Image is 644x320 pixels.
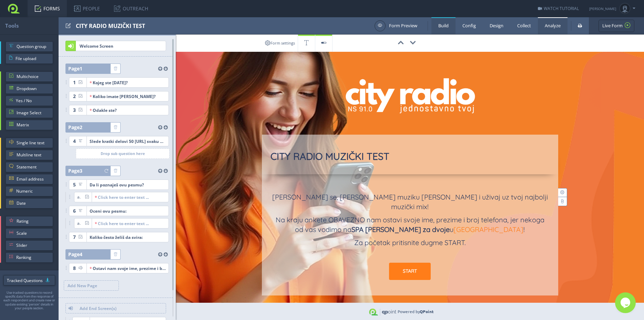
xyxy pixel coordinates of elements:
span: a. [77,192,81,202]
span: Statement [17,162,50,172]
span: 2 [73,91,76,101]
div: START [389,263,431,280]
div: Kojeg ste [DATE]? [90,78,166,87]
span: Add End Screen(s) [76,303,166,313]
span: Multichoice [17,71,50,82]
a: Delete page [111,166,120,176]
a: Ranking [6,252,53,263]
span: Page [68,122,82,133]
p: Za početak pritisnite dugme START. [271,238,549,251]
span: Rating [17,216,50,226]
span: Matrix [17,120,50,130]
span: 7 [73,232,76,242]
div: Powered by [398,303,434,320]
a: QPoint [420,309,434,314]
a: Date [6,198,53,209]
span: 6 [73,206,76,216]
span: 4 [80,251,82,258]
a: Slider [6,240,53,251]
span: Image Select [17,108,50,118]
span: 3 [73,105,76,115]
b: SPA [PERSON_NAME] za dvoje [351,225,450,234]
span: Email address [17,174,50,184]
span: Yes / No [16,96,50,106]
a: Config [456,17,483,34]
iframe: chat widget [615,292,637,313]
a: Question group [6,41,53,52]
a: WATCH TUTORIAL [538,6,579,11]
div: Oceni ovu pesmu: [90,206,166,216]
span: Date [17,198,50,209]
span: Single line text [17,138,50,148]
span: File upload [16,54,50,64]
a: Collect [510,17,538,34]
div: Tools [5,17,59,34]
span: Numeric [16,186,50,196]
p: [PERSON_NAME] se, [PERSON_NAME] muziku [PERSON_NAME] i uživaj uz tvoj najbolji muzički mix! [271,192,549,215]
a: Dropdown [6,84,53,94]
a: Form settings [262,35,298,52]
a: Live Form [599,20,634,32]
div: Koliko imate [PERSON_NAME]? [90,91,166,101]
a: Image Select [6,108,53,118]
p: Na kraju ankete OBAVEZNO nam ostavi svoje ime, prezime i broj telefona, jer nekoga od vas vodimo ... [271,215,549,238]
span: 1 [73,77,76,88]
div: Da li poznaješ ovu pesmu? [90,180,166,190]
a: Delete page [111,64,120,74]
a: Delete page [111,250,120,259]
span: Dropdown [17,84,50,94]
a: Build [431,17,456,34]
div: CITY RADIO MUZIČKI TEST [76,17,371,34]
span: Slider [16,240,50,251]
span: Page [68,166,82,176]
span: Scale [17,228,50,239]
a: [GEOGRAPHIC_DATA] [453,225,523,234]
span: Welcome Screen [76,41,166,51]
a: Design [483,17,510,34]
div: Slede kratki delovi 50 [URL] svaku pesmu nam reci koliko ti se dopada i koliko često želiš da je ... [90,136,166,146]
span: 8 [73,263,76,273]
span: Ranking [16,252,50,263]
span: Edit [65,21,71,30]
div: Odakle ste? [90,105,166,115]
span: Page [68,64,82,74]
img: a6790a16.png [341,62,479,131]
span: Multiline text [17,150,50,160]
a: Rating [6,216,53,226]
span: 4 [73,136,76,146]
span: 5 [73,180,76,190]
a: Numeric [6,186,53,196]
div: Koliko često želiš da svira: [90,232,166,242]
input: Form title [270,150,550,166]
a: Yes / No [6,96,53,106]
a: Matrix [6,120,53,130]
a: Statement [6,162,53,172]
a: Form Preview [375,20,417,31]
span: 2 [80,124,82,130]
span: Add New Page [64,281,119,290]
a: Email address [6,174,53,184]
a: Multiline text [6,150,53,160]
span: Page [68,249,82,260]
span: a. [77,218,81,229]
a: Scale [6,228,53,239]
a: File upload [6,54,53,64]
a: Analyze [538,17,568,34]
a: Delete page [111,123,120,132]
em: Page is repeated for each media attachment [103,166,110,176]
img: QPoint [369,309,397,316]
span: 1 [80,65,82,72]
div: Ostavi nam svoje ime, prezime i broj telefona jermožda baš tebe vodimo na SPA [PERSON_NAME] za dv... [90,263,166,273]
a: Multichoice [6,71,53,82]
span: 3 [80,167,82,174]
span: Question group [17,41,50,52]
a: Single line text [6,138,53,148]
